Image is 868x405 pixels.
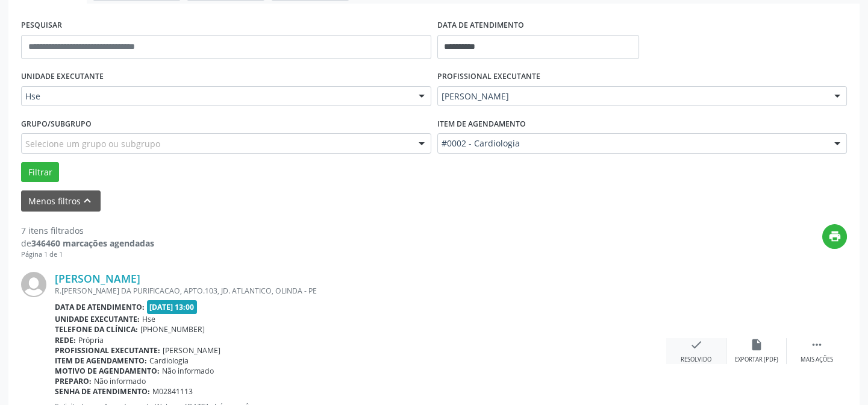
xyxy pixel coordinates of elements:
img: img [21,272,46,297]
span: M02841113 [152,386,193,397]
div: Mais ações [801,356,833,364]
i: check [690,338,703,351]
div: 7 itens filtrados [21,224,154,237]
b: Senha de atendimento: [55,386,150,397]
b: Preparo: [55,376,92,386]
b: Unidade executante: [55,314,140,324]
i: keyboard_arrow_up [81,194,94,207]
a: [PERSON_NAME] [55,272,140,285]
div: Página 1 de 1 [21,250,154,260]
span: Selecione um grupo ou subgrupo [25,137,160,150]
button: Menos filtroskeyboard_arrow_up [21,190,101,212]
span: [PERSON_NAME] [442,90,823,102]
span: Não informado [162,366,214,376]
div: Resolvido [681,356,711,364]
b: Rede: [55,335,76,345]
label: Item de agendamento [437,115,526,133]
b: Item de agendamento: [55,356,147,366]
span: #0002 - Cardiologia [442,137,823,149]
span: [DATE] 13:00 [147,300,198,314]
label: UNIDADE EXECUTANTE [21,67,104,86]
i:  [810,338,823,351]
span: Hse [25,90,407,102]
span: [PERSON_NAME] [163,345,220,356]
div: de [21,237,154,250]
b: Telefone da clínica: [55,324,138,334]
b: Motivo de agendamento: [55,366,160,376]
button: print [822,224,847,249]
label: PROFISSIONAL EXECUTANTE [437,67,540,86]
label: PESQUISAR [21,16,62,35]
span: [PHONE_NUMBER] [140,324,205,334]
strong: 346460 marcações agendadas [31,237,154,249]
label: Grupo/Subgrupo [21,115,92,133]
div: R.[PERSON_NAME] DA PURIFICACAO, APTO.103, JD. ATLANTICO, OLINDA - PE [55,286,666,296]
label: DATA DE ATENDIMENTO [437,16,524,35]
div: Exportar (PDF) [735,356,778,364]
span: Não informado [94,376,146,386]
i: insert_drive_file [750,338,763,351]
span: Hse [142,314,155,324]
b: Profissional executante: [55,345,160,356]
i: print [828,230,841,243]
span: Própria [78,335,104,345]
b: Data de atendimento: [55,302,145,312]
button: Filtrar [21,162,59,183]
span: Cardiologia [149,356,189,366]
